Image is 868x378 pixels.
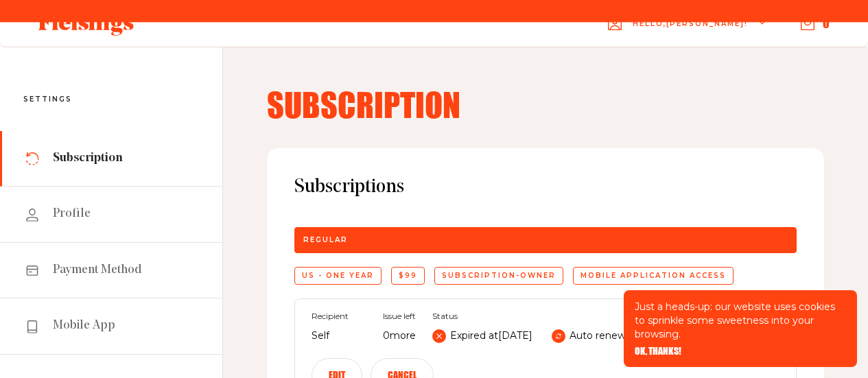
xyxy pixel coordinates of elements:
[312,328,366,344] p: Self
[635,300,846,341] p: Just a heads-up: our website uses cookies to sprinkle some sweetness into your browsing.
[294,227,797,253] div: Regular
[53,318,115,334] span: Mobile App
[383,311,416,321] span: Issue left
[53,262,142,279] span: Payment Method
[267,88,824,121] h4: Subscription
[294,267,382,285] div: US - One Year
[434,267,563,285] div: subscription-owner
[801,16,830,31] button: 0
[450,328,532,344] p: Expired at [DATE]
[53,206,91,222] span: Profile
[570,328,648,344] p: Auto renew: OFF
[633,19,748,51] span: Hello, [PERSON_NAME] !
[391,267,425,285] div: $99
[383,328,416,344] p: 0 more
[53,150,123,167] span: Subscription
[312,311,366,321] span: Recipient
[432,311,648,321] span: Status
[573,267,734,285] div: Mobile application access
[635,346,681,356] button: OK, THANKS!
[294,176,797,200] span: Subscriptions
